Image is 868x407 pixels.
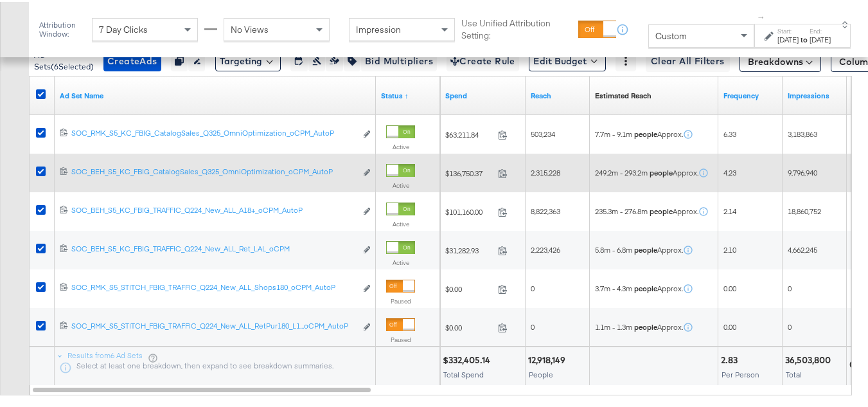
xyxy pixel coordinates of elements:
span: 4,662,245 [788,243,817,253]
label: Active [386,141,415,149]
span: $136,750.37 [445,167,493,176]
span: Create Rule [450,51,515,68]
div: 2.83 [721,352,741,365]
span: 1.1m - 1.3m Approx. [595,320,683,330]
button: Breakdowns [740,50,821,70]
span: People [529,368,553,377]
span: 503,234 [531,127,555,137]
div: SOC_RMK_S5_STITCH_FBIG_TRAFFIC_Q224_New_ALL_Shops180_oCPM_AutoP [71,280,356,291]
a: SOC_BEH_S5_KC_FBIG_CatalogSales_Q325_OmniOptimization_oCPM_AutoP [71,165,356,178]
div: 12,918,149 [528,352,569,365]
span: $31,282.93 [445,244,493,253]
div: SOC_RMK_S5_KC_FBIG_CatalogSales_Q325_OmniOptimization_oCPM_AutoP [71,126,356,136]
div: Attribution Window: [39,19,85,37]
a: The number of people your ad was served to. [531,89,585,99]
div: SOC_BEH_S5_KC_FBIG_TRAFFIC_Q224_New_ALL_Ret_LAL_oCPM [71,242,356,252]
strong: people [650,166,673,176]
div: Ad Sets ( 6 Selected) [34,48,94,71]
button: CreateAds [103,49,161,69]
span: 0.00 [723,282,736,291]
span: 9,796,940 [788,166,817,176]
a: Shows the estimated number of users that can be reached by your ad. [595,89,651,99]
strong: to [799,33,810,42]
span: 3.7m - 4.3m Approx. [595,282,683,292]
span: $0.00 [445,282,493,292]
label: Active [386,257,415,265]
span: 8,822,363 [531,204,560,214]
div: [DATE] [777,33,799,43]
span: $101,160.00 [445,205,493,215]
div: SOC_RMK_S5_STITCH_FBIG_TRAFFIC_Q224_New_ALL_RetPur180_L1...oCPM_AutoP [71,319,356,329]
a: SOC_RMK_S5_KC_FBIG_CatalogSales_Q325_OmniOptimization_oCPM_AutoP [71,126,356,140]
div: SOC_BEH_S5_KC_FBIG_CatalogSales_Q325_OmniOptimization_oCPM_AutoP [71,165,356,175]
span: $63,211.84 [445,128,493,138]
span: 0.00 [723,320,736,330]
span: Clear All Filters [651,51,725,68]
span: 3,183,863 [788,127,817,137]
span: 2,223,426 [531,243,560,253]
div: 36,503,800 [785,352,835,365]
span: 0 [788,282,792,291]
label: Paused [386,295,415,303]
label: Start: [777,25,799,33]
span: 0 [531,320,535,330]
span: 235.3m - 276.8m Approx. [595,204,698,215]
a: SOC_BEH_S5_KC_FBIG_TRAFFIC_Q224_New_ALL_Ret_LAL_oCPM [71,242,356,255]
a: Your Ad Set name. [60,89,371,99]
span: Bid Multipliers [365,51,433,68]
span: 249.2m - 293.2m Approx. [595,166,698,176]
div: $332,405.14 [443,352,494,365]
span: 7.7m - 9.1m Approx. [595,127,683,138]
a: SOC_RMK_S5_STITCH_FBIG_TRAFFIC_Q224_New_ALL_RetPur180_L1...oCPM_AutoP [71,319,356,332]
label: Active [386,179,415,188]
span: 6.33 [723,127,736,137]
a: SOC_RMK_S5_STITCH_FBIG_TRAFFIC_Q224_New_ALL_Shops180_oCPM_AutoP [71,280,356,294]
span: 7 Day Clicks [99,22,148,33]
label: Use Unified Attribution Setting: [461,15,572,39]
a: Shows the current state of your Ad Set. [381,89,435,99]
button: Targeting [215,49,281,69]
a: The number of times your ad was served. On mobile apps an ad is counted as served the first time ... [788,89,842,99]
strong: people [634,127,657,137]
span: 2,315,228 [531,166,560,176]
span: ↑ [756,14,768,18]
label: Paused [386,334,415,342]
a: The total amount spent to date. [445,89,520,99]
span: 0 [531,282,535,291]
strong: people [634,282,657,291]
button: Bid Multipliers [360,49,437,69]
span: Custom [655,28,687,40]
div: Estimated Reach [595,89,651,99]
span: Total [786,368,802,377]
button: Create Rule [447,49,519,69]
label: Active [386,218,415,226]
span: 2.10 [723,243,736,253]
span: No Views [231,22,269,33]
span: 0 [788,320,792,330]
label: End: [810,25,831,33]
span: Create Ads [107,51,157,68]
strong: people [650,204,673,214]
span: Total Spend [443,368,484,377]
button: Edit Budget [529,49,606,69]
a: The average number of times your ad was served to each person. [723,89,777,99]
a: SOC_BEH_S5_KC_FBIG_TRAFFIC_Q224_New_ALL_A18+_oCPM_AutoP [71,203,356,217]
div: SOC_BEH_S5_KC_FBIG_TRAFFIC_Q224_New_ALL_A18+_oCPM_AutoP [71,203,356,213]
strong: people [634,320,657,330]
div: [DATE] [810,33,831,43]
span: 18,860,752 [788,204,821,214]
span: $0.00 [445,321,493,330]
span: 4.23 [723,166,736,176]
span: 5.8m - 6.8m Approx. [595,243,683,253]
button: Clear All Filters [646,50,730,70]
span: 2.14 [723,204,736,214]
strong: people [634,243,657,253]
span: Impression [356,22,401,33]
span: Per Person [722,368,759,377]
